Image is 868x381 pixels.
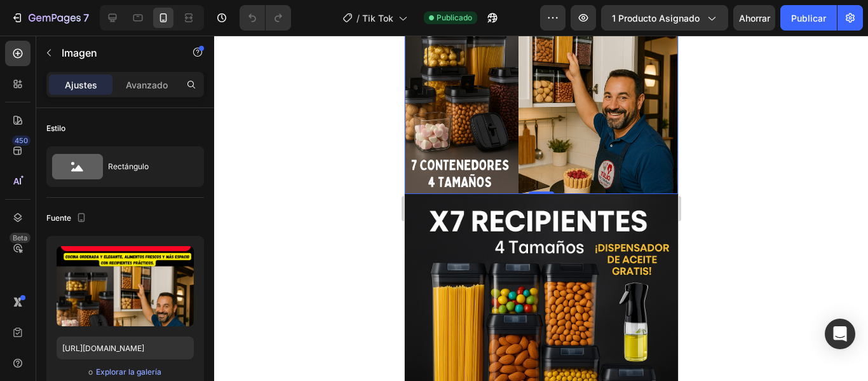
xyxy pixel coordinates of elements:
[108,162,149,171] font: Rectángulo
[240,5,291,31] div: Deshacer/Rehacer
[739,13,770,24] font: Ahorrar
[733,5,775,31] button: Ahorrar
[88,367,93,377] font: o
[5,5,95,31] button: 7
[362,13,393,24] font: Tik Tok
[791,13,826,24] font: Publicar
[780,5,837,31] button: Publicar
[356,13,360,24] font: /
[825,319,855,349] div: Abrir Intercom Messenger
[57,336,194,359] input: https://ejemplo.com/imagen.jpg
[83,11,89,24] font: 7
[46,123,65,133] font: Estilo
[405,36,678,381] iframe: Área de diseño
[96,367,161,377] font: Explorar la galería
[612,13,700,24] font: 1 producto asignado
[62,45,170,60] p: Imagen
[62,46,97,59] font: Imagen
[95,366,162,378] button: Explorar la galería
[57,246,194,326] img: imagen de vista previa
[437,13,472,22] font: Publicado
[15,136,28,145] font: 450
[126,80,168,90] font: Avanzado
[65,80,97,90] font: Ajustes
[601,5,728,31] button: 1 producto asignado
[46,213,71,223] font: Fuente
[13,233,27,242] font: Beta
